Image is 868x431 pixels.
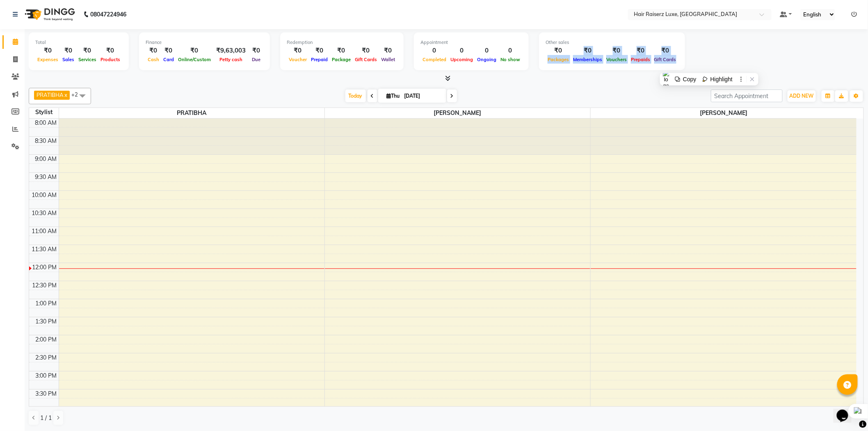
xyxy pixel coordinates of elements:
[309,46,330,55] div: ₹0
[834,398,860,423] iframe: chat widget
[30,209,59,218] div: 10:30 AM
[420,39,522,46] div: Appointment
[176,57,213,62] span: Online/Custom
[31,263,59,272] div: 12:00 PM
[21,3,77,26] img: logo
[98,46,122,55] div: ₹0
[29,108,59,117] div: Stylist
[34,173,59,181] div: 9:30 AM
[146,57,161,62] span: Cash
[790,93,814,99] span: ADD NEW
[146,46,161,55] div: ₹0
[475,57,498,62] span: Ongoing
[571,57,604,62] span: Memberships
[249,46,263,55] div: ₹0
[287,39,397,46] div: Redemption
[35,57,60,62] span: Expenses
[402,90,443,102] input: 2025-09-04
[90,3,126,26] b: 08047224946
[448,57,475,62] span: Upcoming
[161,57,176,62] span: Card
[31,281,59,290] div: 12:30 PM
[652,57,678,62] span: Gift Cards
[34,137,59,145] div: 8:30 AM
[34,299,59,308] div: 1:00 PM
[629,46,652,55] div: ₹0
[34,317,59,326] div: 1:30 PM
[420,46,448,55] div: 0
[30,191,59,199] div: 10:00 AM
[330,57,353,62] span: Package
[30,227,59,236] div: 11:00 AM
[250,57,263,62] span: Due
[213,46,249,55] div: ₹9,63,003
[287,57,309,62] span: Voucher
[330,46,353,55] div: ₹0
[448,46,475,55] div: 0
[60,46,76,55] div: ₹0
[711,89,783,102] input: Search Appointment
[146,39,263,46] div: Finance
[59,108,324,118] span: PRATIBHA
[325,108,590,118] span: [PERSON_NAME]
[420,57,448,62] span: Completed
[35,46,60,55] div: ₹0
[379,57,397,62] span: Wallet
[98,57,122,62] span: Products
[34,335,59,344] div: 2:00 PM
[76,57,98,62] span: Services
[34,353,59,362] div: 2:30 PM
[591,108,857,118] span: [PERSON_NAME]
[60,57,76,62] span: Sales
[345,89,366,102] span: Today
[34,371,59,380] div: 3:00 PM
[76,46,98,55] div: ₹0
[34,390,59,398] div: 3:30 PM
[287,46,309,55] div: ₹0
[161,46,176,55] div: ₹0
[176,46,213,55] div: ₹0
[35,39,122,46] div: Total
[64,92,67,98] a: x
[379,46,397,55] div: ₹0
[309,57,330,62] span: Prepaid
[604,46,629,55] div: ₹0
[37,92,64,98] span: PRATIBHA
[217,57,244,62] span: Petty cash
[40,414,52,422] span: 1 / 1
[546,39,678,46] div: Other sales
[788,90,816,102] button: ADD NEW
[385,93,402,99] span: Thu
[71,91,84,98] span: +2
[353,46,379,55] div: ₹0
[475,46,498,55] div: 0
[498,57,522,62] span: No show
[34,119,59,127] div: 8:00 AM
[546,46,571,55] div: ₹0
[498,46,522,55] div: 0
[571,46,604,55] div: ₹0
[546,57,571,62] span: Packages
[629,57,652,62] span: Prepaids
[652,46,678,55] div: ₹0
[34,155,59,163] div: 9:00 AM
[30,245,59,254] div: 11:30 AM
[604,57,629,62] span: Vouchers
[353,57,379,62] span: Gift Cards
